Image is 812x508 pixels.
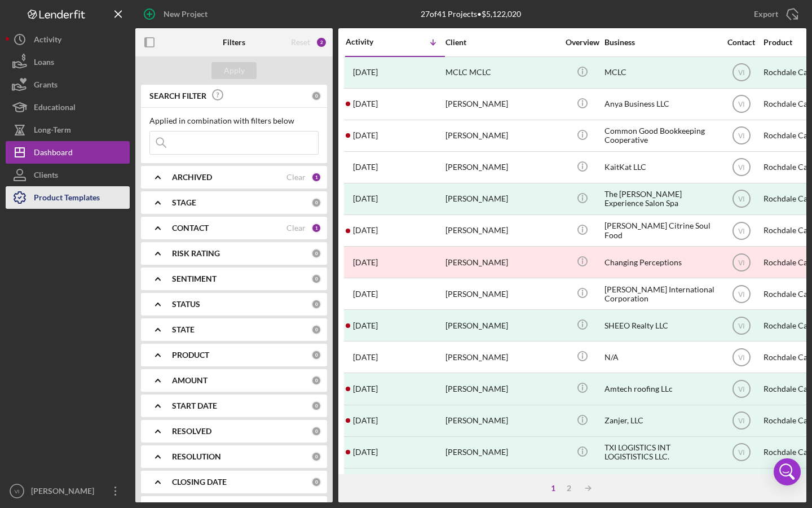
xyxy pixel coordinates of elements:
[445,469,558,499] div: [PERSON_NAME]
[34,164,58,189] div: Clients
[445,89,558,119] div: [PERSON_NAME]
[353,321,378,330] time: 2025-04-06 13:34
[172,478,227,487] b: CLOSING DATE
[604,247,717,277] div: Changing Perceptions
[353,448,378,457] time: 2024-10-09 22:11
[6,186,130,209] button: Product Templates
[311,477,321,487] div: 0
[445,38,558,47] div: Client
[604,406,717,436] div: Zanjer, LLC
[6,28,130,51] button: Activity
[353,226,378,235] time: 2025-07-15 17:25
[561,38,603,47] div: Overview
[34,186,100,212] div: Product Templates
[604,437,717,467] div: TXI LOGISTICS INT LOGISTISTICS LLC.
[743,3,806,25] button: Export
[754,3,778,25] div: Export
[738,353,744,361] text: VI
[738,259,744,266] text: VI
[172,325,195,334] b: STATE
[6,164,130,186] a: Clients
[353,384,378,393] time: 2025-01-14 21:05
[311,172,321,182] div: 1
[353,194,378,203] time: 2025-07-22 01:54
[172,249,220,258] b: RISK RATING
[738,322,744,330] text: VI
[604,279,717,309] div: [PERSON_NAME] International Corporation
[291,38,310,47] div: Reset
[604,89,717,119] div: Anya Business LLC
[34,141,73,167] div: Dashboard
[604,184,717,214] div: The [PERSON_NAME] Experience Salon Spa
[311,274,321,284] div: 0
[561,484,577,493] div: 2
[28,480,101,505] div: [PERSON_NAME]
[311,198,321,208] div: 0
[738,290,744,298] text: VI
[738,164,744,172] text: VI
[604,152,717,182] div: KaitKat LLC
[34,73,58,99] div: Grants
[6,51,130,73] button: Loans
[346,37,395,46] div: Activity
[604,374,717,404] div: Amtech roofing LLc
[34,28,61,54] div: Activity
[311,299,321,309] div: 0
[172,351,209,360] b: PRODUCT
[604,310,717,340] div: SHEEO Realty LLC
[353,131,378,140] time: 2025-08-04 21:06
[353,353,378,362] time: 2025-03-17 23:02
[311,401,321,411] div: 0
[353,163,378,172] time: 2025-07-23 19:30
[445,58,558,87] div: MCLC MCLC
[445,437,558,467] div: [PERSON_NAME]
[311,248,321,259] div: 0
[135,3,219,25] button: New Project
[445,184,558,214] div: [PERSON_NAME]
[286,173,306,182] div: Clear
[445,342,558,372] div: [PERSON_NAME]
[604,38,717,47] div: Business
[224,62,245,79] div: Apply
[172,401,217,410] b: START DATE
[14,488,19,494] text: VI
[445,152,558,182] div: [PERSON_NAME]
[172,198,196,207] b: STAGE
[211,62,257,79] button: Apply
[6,119,130,141] button: Long-Term
[545,484,561,493] div: 1
[604,121,717,151] div: Common Good Bookkeeping Cooperative
[604,216,717,246] div: [PERSON_NAME] Citrine Soul Food
[223,38,245,47] b: Filters
[311,452,321,462] div: 0
[172,300,200,309] b: STATUS
[6,141,130,164] button: Dashboard
[445,374,558,404] div: [PERSON_NAME]
[353,416,378,425] time: 2024-10-28 15:37
[149,116,319,125] div: Applied in combination with filters below
[34,96,76,121] div: Educational
[604,58,717,87] div: MCLC
[6,96,130,119] button: Educational
[738,417,744,425] text: VI
[6,480,130,502] button: VI[PERSON_NAME]
[445,216,558,246] div: [PERSON_NAME]
[34,51,54,76] div: Loans
[353,258,378,267] time: 2025-06-11 20:34
[738,449,744,457] text: VI
[311,350,321,360] div: 0
[774,458,801,485] div: Open Intercom Messenger
[445,247,558,277] div: [PERSON_NAME]
[445,279,558,309] div: [PERSON_NAME]
[604,342,717,372] div: N/A
[311,325,321,335] div: 0
[353,290,378,299] time: 2025-05-13 16:31
[353,99,378,108] time: 2025-08-09 00:24
[311,223,321,233] div: 1
[316,37,327,48] div: 2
